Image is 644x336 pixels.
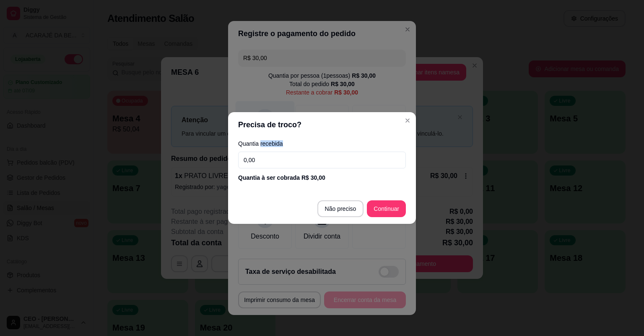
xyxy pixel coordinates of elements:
[317,200,364,217] button: Não preciso
[228,112,416,137] header: Precisa de troco?
[367,200,406,217] button: Continuar
[238,141,406,147] label: Quantia recebida
[401,114,414,127] button: Close
[238,173,406,182] div: Quantia à ser cobrada R$ 30,00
